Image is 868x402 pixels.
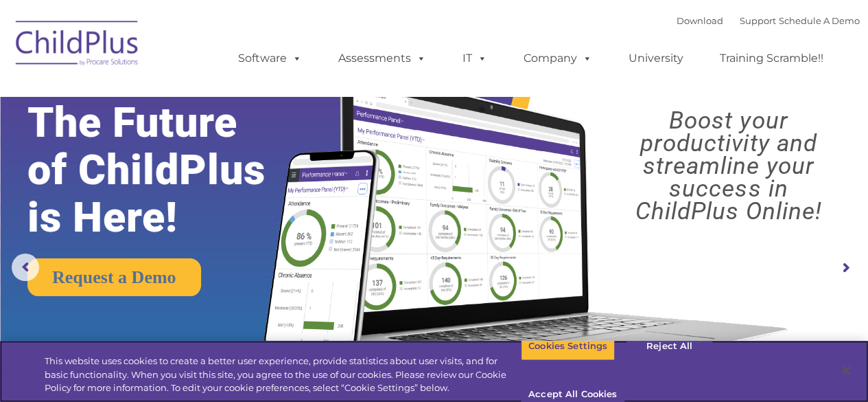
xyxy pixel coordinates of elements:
[521,332,615,361] button: Cookies Settings
[831,355,861,386] button: Close
[449,45,501,72] a: IT
[9,11,146,80] img: ChildPlus by Procare Solutions
[191,147,249,157] span: Phone number
[45,355,521,395] div: This website uses cookies to create a better user experience, provide statistics about user visit...
[510,45,606,72] a: Company
[27,258,201,296] a: Request a Demo
[706,45,837,72] a: Training Scramble!!
[677,15,723,26] a: Download
[677,15,860,26] font: |
[600,109,857,223] rs-layer: Boost your productivity and streamline your success in ChildPlus Online!
[615,45,697,72] a: University
[27,99,305,241] rs-layer: The Future of ChildPlus is Here!
[626,332,712,361] button: Reject All
[779,15,860,26] a: Schedule A Demo
[740,15,776,26] a: Support
[191,91,233,101] span: Last name
[224,45,316,72] a: Software
[325,45,440,72] a: Assessments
